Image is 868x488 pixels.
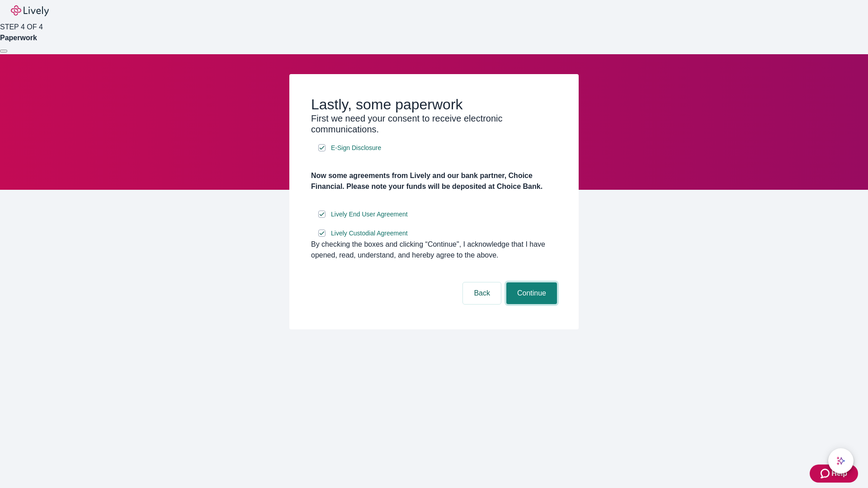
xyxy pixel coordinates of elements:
[836,456,845,465] svg: Lively AI Assistant
[506,282,557,304] button: Continue
[329,228,410,239] a: e-sign disclosure document
[311,96,557,113] h2: Lastly, some paperwork
[311,113,557,135] h3: First we need your consent to receive electronic communications.
[810,465,858,483] button: Zendesk support iconHelp
[11,5,49,16] img: Lively
[331,229,408,238] span: Lively Custodial Agreement
[329,209,410,220] a: e-sign disclosure document
[311,239,557,261] div: By checking the boxes and clicking “Continue", I acknowledge that I have opened, read, understand...
[329,142,383,154] a: e-sign disclosure document
[828,448,854,474] button: chat
[331,210,408,219] span: Lively End User Agreement
[831,468,847,479] span: Help
[821,468,831,479] svg: Zendesk support icon
[311,170,557,192] h4: Now some agreements from Lively and our bank partner, Choice Financial. Please note your funds wi...
[463,282,501,304] button: Back
[331,143,381,153] span: E-Sign Disclosure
